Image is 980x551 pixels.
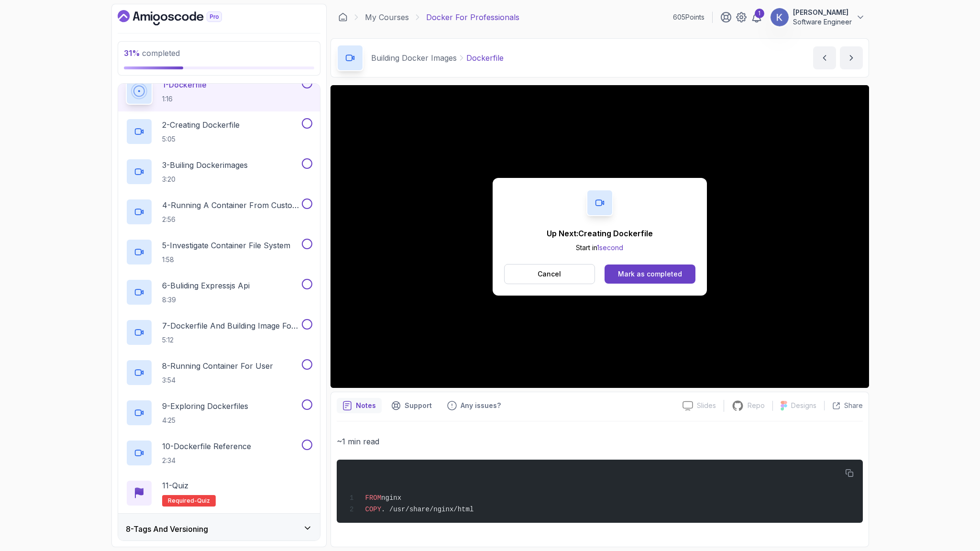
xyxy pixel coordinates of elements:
[751,11,762,23] a: 1
[461,401,501,410] p: Any issues?
[126,440,312,466] button: 10-Dockerfile Reference2:34
[770,8,865,27] button: user profile image[PERSON_NAME]Software Engineer
[597,243,623,252] span: 1 second
[337,435,863,448] p: ~1 min read
[791,401,816,410] p: Designs
[162,175,248,184] p: 3:20
[162,79,207,90] p: 1 - Dockerfile
[162,335,300,345] p: 5:12
[365,494,381,502] span: FROM
[840,46,863,69] button: next content
[365,506,381,513] span: COPY
[162,134,240,144] p: 5:05
[381,494,401,502] span: nginx
[748,401,765,410] p: Repo
[466,52,504,64] p: Dockerfile
[162,280,250,291] p: 6 - Buliding Expressjs Api
[365,11,409,23] a: My Courses
[618,269,682,279] div: Mark as completed
[844,401,863,410] p: Share
[162,400,248,412] p: 9 - Exploring Dockerfiles
[771,8,789,26] img: user profile image
[162,480,188,491] p: 11 - Quiz
[126,399,312,426] button: 9-Exploring Dockerfiles4:25
[126,480,312,507] button: 11-QuizRequired-quiz
[673,12,705,22] p: 605 Points
[755,9,764,18] div: 1
[356,401,376,410] p: Notes
[371,52,457,64] p: Building Docker Images
[405,401,432,410] p: Support
[605,264,695,284] button: Mark as completed
[441,398,507,413] button: Feedback button
[538,269,561,279] p: Cancel
[547,243,653,253] p: Start in
[793,8,852,17] p: [PERSON_NAME]
[126,158,312,185] button: 3-Builing Dockerimages3:20
[381,506,473,513] span: . /usr/share/nginx/html
[162,240,290,251] p: 5 - Investigate Container File System
[126,359,312,386] button: 8-Running Container For User3:54
[118,10,244,25] a: Dashboard
[385,398,438,413] button: Support button
[162,375,273,385] p: 3:54
[162,320,300,331] p: 7 - Dockerfile And Building Image For User
[118,514,320,544] button: 8-Tags And Versioning
[337,398,382,413] button: notes button
[547,228,653,239] p: Up Next: Creating Dockerfile
[124,48,140,58] span: 31 %
[162,215,300,224] p: 2:56
[162,94,207,104] p: 1:16
[813,46,836,69] button: previous content
[124,48,180,58] span: completed
[162,360,273,372] p: 8 - Running Container For User
[504,264,595,284] button: Cancel
[126,198,312,225] button: 4-Running A Container From Custom Image2:56
[126,78,312,105] button: 1-Dockerfile1:16
[162,441,251,452] p: 10 - Dockerfile Reference
[162,295,250,305] p: 8:39
[168,497,197,505] span: Required-
[162,199,300,211] p: 4 - Running A Container From Custom Image
[162,159,248,171] p: 3 - Builing Dockerimages
[162,416,248,425] p: 4:25
[162,456,251,465] p: 2:34
[697,401,716,410] p: Slides
[824,401,863,410] button: Share
[126,279,312,306] button: 6-Buliding Expressjs Api8:39
[126,523,208,535] h3: 8 - Tags And Versioning
[330,85,869,388] iframe: 1 - Dockerfile
[197,497,210,505] span: quiz
[162,119,240,131] p: 2 - Creating Dockerfile
[126,239,312,265] button: 5-Investigate Container File System1:58
[426,11,519,23] p: Docker For Professionals
[126,118,312,145] button: 2-Creating Dockerfile5:05
[126,319,312,346] button: 7-Dockerfile And Building Image For User5:12
[338,12,348,22] a: Dashboard
[793,17,852,27] p: Software Engineer
[162,255,290,264] p: 1:58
